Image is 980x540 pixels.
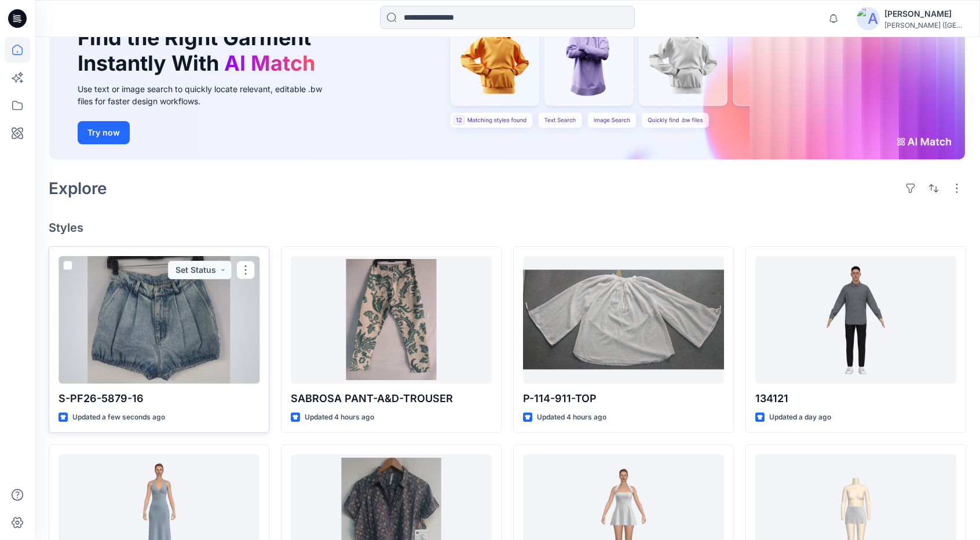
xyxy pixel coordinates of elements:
p: S-PF26-5879-16 [58,391,259,407]
a: 134121 [755,256,956,384]
p: Updated a few seconds ago [72,411,165,424]
p: Updated 4 hours ago [537,411,606,424]
p: 134121 [755,391,956,407]
a: SABROSA PANT-A&D-TROUSER [291,256,492,384]
p: Updated 4 hours ago [305,411,374,424]
h1: Find the Right Garment Instantly With [78,25,321,75]
p: Updated a day ago [769,411,831,424]
a: P-114-911-TOP [523,256,724,384]
a: S-PF26-5879-16 [58,256,259,384]
div: [PERSON_NAME] ([GEOGRAPHIC_DATA]) Exp... [884,21,966,30]
p: SABROSA PANT-A&D-TROUSER [291,391,492,407]
h4: Styles [49,221,966,235]
button: Try now [78,121,130,144]
p: P-114-911-TOP [523,391,724,407]
div: [PERSON_NAME] [884,7,966,21]
span: AI Match [224,50,315,76]
h2: Explore [49,179,107,198]
div: Use text or image search to quickly locate relevant, editable .bw files for faster design workflows. [78,83,338,107]
img: avatar [857,7,880,30]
